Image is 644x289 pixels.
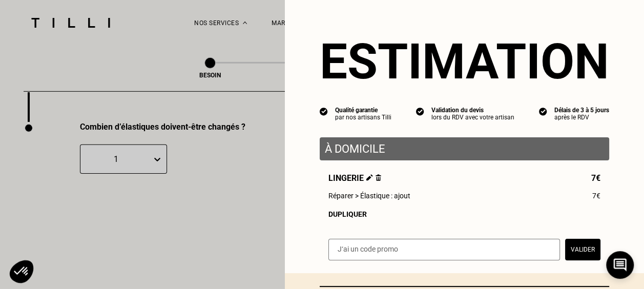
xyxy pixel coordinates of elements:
[325,142,604,155] p: À domicile
[366,174,373,181] img: Éditer
[554,107,609,114] div: Délais de 3 à 5 jours
[335,114,391,121] div: par nos artisans Tilli
[539,107,547,116] img: icon list info
[565,239,600,260] button: Valider
[431,107,514,114] div: Validation du devis
[592,192,600,200] span: 7€
[431,114,514,121] div: lors du RDV avec votre artisan
[328,173,381,183] span: Lingerie
[416,107,424,116] img: icon list info
[554,114,609,121] div: après le RDV
[328,192,410,200] span: Réparer > Élastique : ajout
[328,239,560,260] input: J‘ai un code promo
[376,174,381,181] img: Supprimer
[328,210,600,218] div: Dupliquer
[320,107,328,116] img: icon list info
[320,33,609,90] section: Estimation
[335,107,391,114] div: Qualité garantie
[591,173,600,183] span: 7€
